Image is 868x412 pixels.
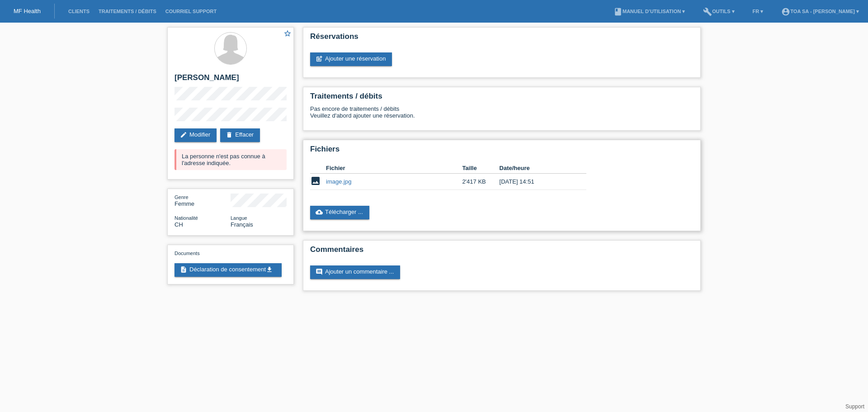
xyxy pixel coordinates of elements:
a: image.jpg [326,178,351,185]
div: Pas encore de traitements / débits Veuillez d'abord ajouter une réservation. [310,105,693,126]
span: Français [231,221,253,228]
i: delete [226,131,233,138]
h2: Traitements / débits [310,92,693,105]
a: account_circleTOA SA - [PERSON_NAME] ▾ [777,9,863,14]
i: post_add [316,55,323,62]
i: description [180,266,187,273]
a: deleteEffacer [220,128,260,142]
h2: Commentaires [310,245,693,259]
span: Documents [175,251,200,256]
a: Courriel Support [161,9,221,14]
a: buildOutils ▾ [698,9,739,14]
span: Langue [231,215,247,221]
a: Support [845,403,864,410]
i: edit [180,131,187,138]
a: bookManuel d’utilisation ▾ [609,9,689,14]
div: La personne n'est pas connue à l'adresse indiquée. [175,149,287,170]
a: Clients [64,9,94,14]
h2: Réservations [310,32,693,46]
th: Taille [462,163,499,174]
i: account_circle [781,7,790,16]
a: FR ▾ [748,9,768,14]
h2: [PERSON_NAME] [175,73,287,87]
i: book [613,7,623,16]
i: image [310,175,321,186]
a: star_border [283,29,292,39]
i: get_app [266,266,273,273]
td: 2'417 KB [462,174,499,190]
th: Date/heure [500,163,574,174]
a: post_addAjouter une réservation [310,52,392,66]
th: Fichier [326,163,462,174]
a: descriptionDéclaration de consentementget_app [175,263,282,277]
span: Suisse [175,221,183,228]
a: commentAjouter un commentaire ... [310,265,400,279]
i: cloud_upload [316,208,323,216]
i: build [703,7,712,16]
a: cloud_uploadTélécharger ... [310,206,369,219]
span: Genre [175,194,189,200]
a: editModifier [175,128,217,142]
div: Femme [175,194,231,207]
a: MF Health [14,8,41,14]
span: Nationalité [175,215,198,221]
td: [DATE] 14:51 [500,174,574,190]
i: star_border [283,29,292,38]
a: Traitements / débits [94,9,161,14]
h2: Fichiers [310,145,693,158]
i: comment [316,268,323,275]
